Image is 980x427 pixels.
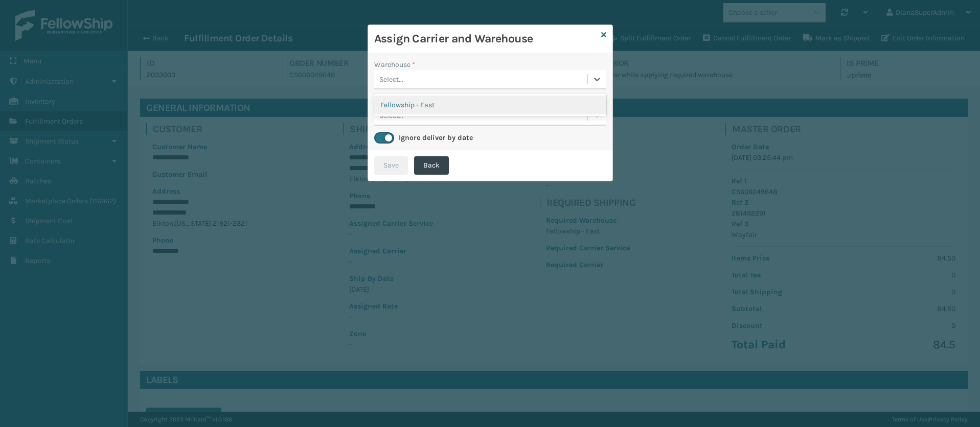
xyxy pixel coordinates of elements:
[374,156,408,175] button: Save
[414,156,449,175] button: Back
[399,133,473,142] label: Ignore deliver by date
[374,96,606,114] div: Fellowship - East
[379,74,403,85] div: Select...
[374,59,415,70] label: Warehouse
[374,31,597,46] h3: Assign Carrier and Warehouse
